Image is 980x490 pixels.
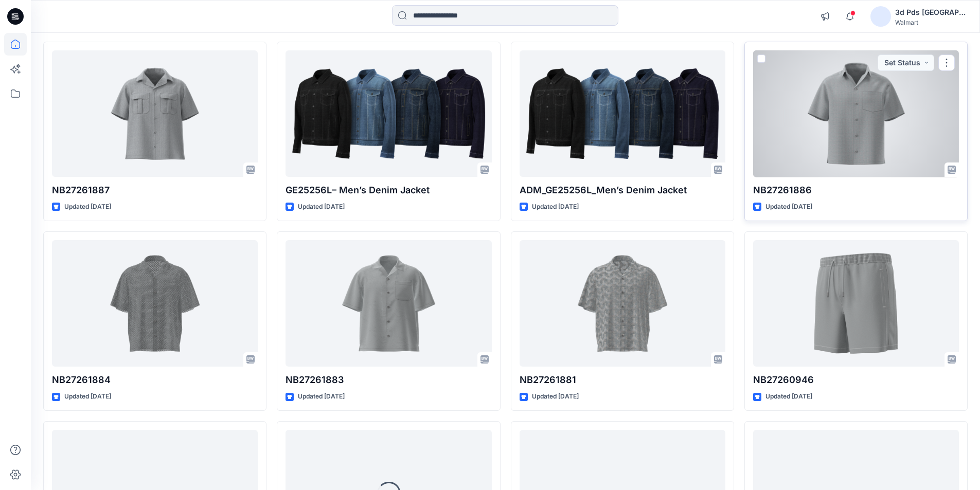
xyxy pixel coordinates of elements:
p: Updated [DATE] [298,391,345,402]
p: NB27261881 [520,373,725,387]
a: ADM_GE25256L_Men’s Denim Jacket [520,50,725,177]
p: Updated [DATE] [532,202,579,212]
p: ADM_GE25256L_Men’s Denim Jacket [520,183,725,197]
p: NB27261883 [286,373,491,387]
a: NB27261881 [520,240,725,367]
a: NB27260946 [753,240,959,367]
img: avatar [870,6,891,27]
p: GE25256L– Men’s Denim Jacket [286,183,491,197]
a: NB27261884 [52,240,258,367]
a: NB27261883 [286,240,491,367]
p: NB27260946 [753,373,959,387]
div: 3d Pds [GEOGRAPHIC_DATA] [895,6,967,19]
p: Updated [DATE] [64,202,111,212]
p: Updated [DATE] [298,202,345,212]
p: Updated [DATE] [765,391,812,402]
a: NB27261887 [52,50,258,177]
a: GE25256L– Men’s Denim Jacket [286,50,491,177]
p: NB27261886 [753,183,959,197]
div: Walmart [895,19,967,26]
p: Updated [DATE] [765,202,812,212]
p: NB27261884 [52,373,258,387]
p: NB27261887 [52,183,258,197]
p: Updated [DATE] [532,391,579,402]
p: Updated [DATE] [64,391,111,402]
a: NB27261886 [753,50,959,177]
